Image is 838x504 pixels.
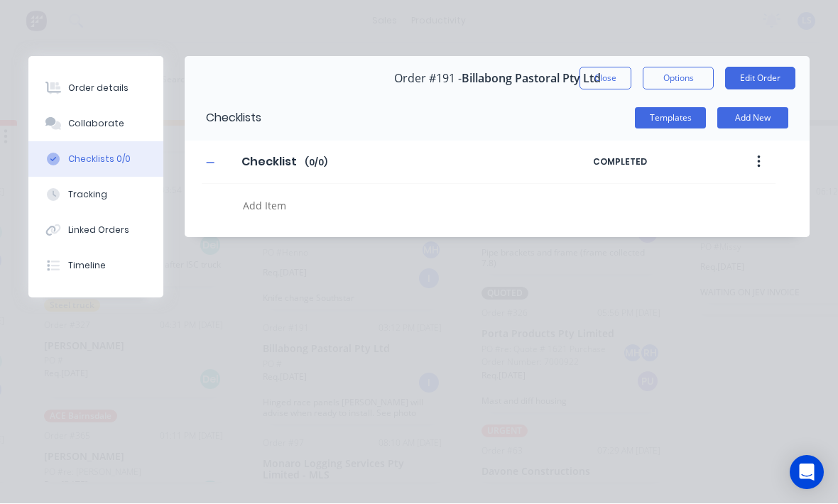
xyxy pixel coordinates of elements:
[394,72,462,86] span: Order #191 -
[28,106,163,142] button: Collaborate
[579,67,631,90] button: Close
[28,248,163,284] button: Timeline
[28,142,163,177] button: Checklists 0/0
[68,153,131,166] div: Checklists 0/0
[28,177,163,213] button: Tracking
[68,82,129,95] div: Order details
[462,72,601,86] span: Billabong Pastoral Pty Ltd
[725,67,795,90] button: Edit Order
[233,152,305,173] input: Enter Checklist name
[717,108,788,129] button: Add New
[68,118,124,131] div: Collaborate
[68,224,129,237] div: Linked Orders
[643,67,714,90] button: Options
[593,156,714,169] span: COMPLETED
[28,71,163,106] button: Order details
[635,108,706,129] button: Templates
[305,157,327,170] span: ( 0 / 0 )
[185,96,261,141] div: Checklists
[68,260,106,273] div: Timeline
[68,189,107,202] div: Tracking
[28,213,163,248] button: Linked Orders
[790,456,824,490] div: Open Intercom Messenger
